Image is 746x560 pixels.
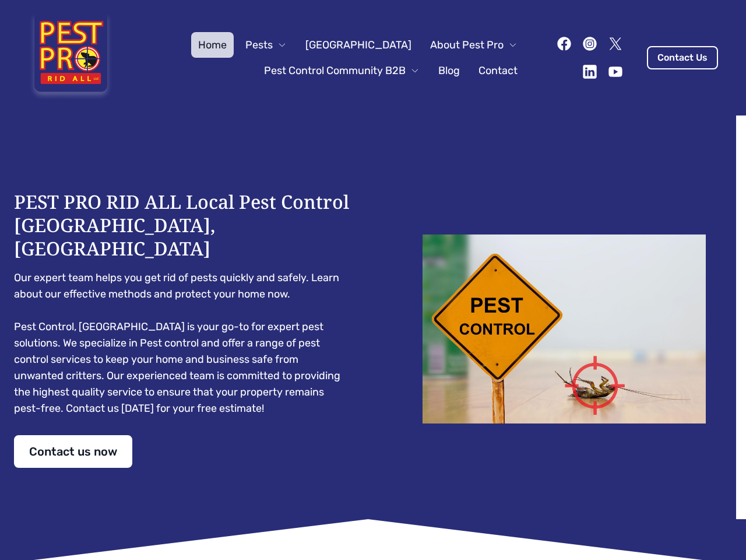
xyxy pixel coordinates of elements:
pre: Our expert team helps you get rid of pests quickly and safely. Learn about our effective methods ... [14,269,350,416]
img: Pest Pro Rid All [28,14,114,101]
a: Contact us now [14,435,132,468]
h1: PEST PRO RID ALL Local Pest Control [GEOGRAPHIC_DATA], [GEOGRAPHIC_DATA] [14,190,350,260]
span: Pests [245,37,273,53]
button: Pests [238,32,294,58]
a: Blog [431,58,467,83]
span: Pest Control Community B2B [264,62,406,79]
button: Pest Control Community B2B [257,58,427,83]
a: Contact Us [647,46,718,69]
a: Home [191,32,234,58]
span: About Pest Pro [430,37,504,53]
a: [GEOGRAPHIC_DATA] [298,32,418,58]
img: Dead cockroach on floor with caution sign pest control [396,235,732,423]
button: About Pest Pro [423,32,525,58]
a: Contact [471,58,525,83]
